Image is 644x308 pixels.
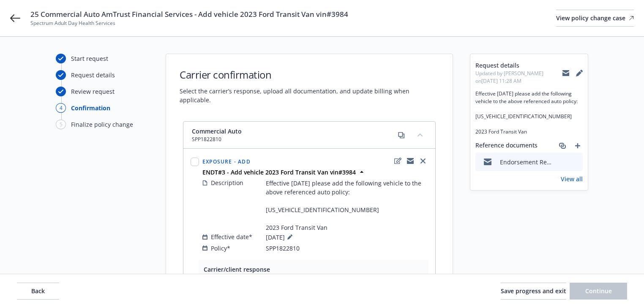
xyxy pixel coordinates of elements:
span: Effective [DATE] please add the following vehicle to the above referenced auto policy: [US_VEHICL... [266,179,428,232]
div: Finalize policy change [71,120,133,129]
span: Policy* [211,244,230,253]
div: Confirmation [71,104,110,112]
span: Back [31,287,45,295]
a: edit [393,156,403,166]
div: Review request [71,87,115,96]
span: Effective date* [211,232,252,241]
div: Endorsement Request - Spectrum Adult Day Health Services - SPP1822810 [500,158,555,166]
span: SPP1822810 [266,244,300,253]
a: View all [561,174,583,183]
span: Continue [585,287,612,295]
div: 5 [56,120,66,129]
button: Continue [570,283,627,300]
span: Updated by [PERSON_NAME] on [DATE] 11:28 AM [475,70,562,85]
div: View policy change case [556,10,634,26]
button: Back [17,283,59,300]
span: [DATE] [266,232,295,242]
span: Save progress and exit [501,287,566,295]
span: Select the carrier’s response, upload all documentation, and update billing when applicable. [180,87,439,104]
button: collapse content [413,128,427,142]
div: 4 [56,103,66,113]
span: 25 Commercial Auto AmTrust Financial Services - Add vehicle 2023 Ford Transit Van vin#3984 [30,9,348,19]
span: SPP1822810 [192,136,242,143]
h1: Carrier confirmation [180,68,439,82]
a: View policy change case [556,10,634,27]
span: Effective [DATE] please add the following vehicle to the above referenced auto policy: [US_VEHICL... [475,90,583,136]
button: download file [558,158,565,166]
div: Request details [71,71,115,79]
a: associate [557,141,568,151]
span: Spectrum Adult Day Health Services [30,19,348,27]
span: Commercial Auto [192,127,242,136]
span: Reference documents [475,141,538,151]
div: Start request [71,54,108,63]
button: Save progress and exit [501,283,566,300]
a: copy [396,130,407,140]
a: copyLogging [405,156,415,166]
span: Request details [475,61,562,70]
button: preview file [572,158,579,166]
span: Exposure - Add [202,158,251,165]
a: add [573,141,583,151]
strong: ENDT#3 - Add vehicle 2023 Ford Transit Van vin#3984 [202,168,356,176]
div: Commercial AutoSPP1822810copycollapse content [183,122,435,149]
span: Carrier/client response [204,265,270,273]
span: Description [211,178,243,187]
a: close [418,156,428,166]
